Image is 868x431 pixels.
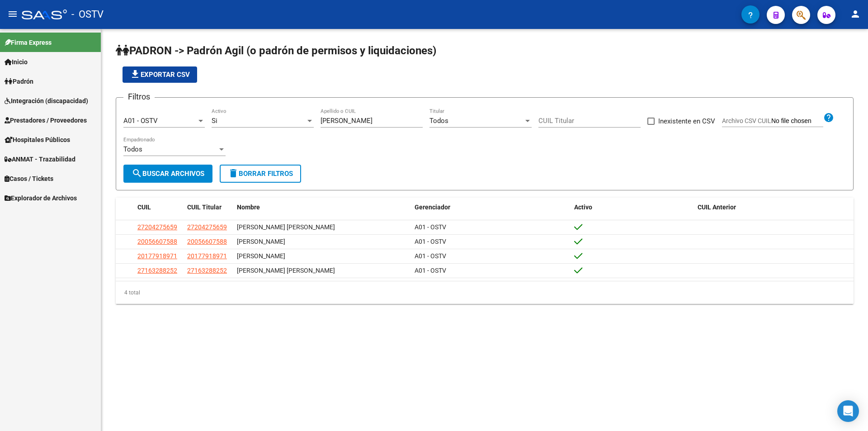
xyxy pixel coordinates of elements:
span: Inexistente en CSV [658,116,715,127]
span: Exportar CSV [130,71,190,79]
span: [PERSON_NAME] [237,238,285,245]
span: Explorador de Archivos [5,193,77,203]
span: Gerenciador [415,204,450,211]
datatable-header-cell: Gerenciador [411,198,571,217]
span: Hospitales Públicos [5,135,70,145]
span: 20056607588 [137,238,177,245]
span: Activo [574,204,592,211]
span: Integración (discapacidad) [5,96,88,106]
span: Prestadores / Proveedores [5,115,87,125]
span: Si [212,117,217,125]
mat-icon: file_download [130,69,141,80]
span: A01 - OSTV [415,223,446,231]
span: 27204275659 [187,223,227,231]
datatable-header-cell: CUIL [134,198,184,217]
span: Archivo CSV CUIL [722,117,771,124]
span: [PERSON_NAME] [PERSON_NAME] [237,267,335,274]
button: Borrar Filtros [220,165,301,183]
datatable-header-cell: CUIL Anterior [694,198,854,217]
span: 20177918971 [137,252,177,260]
mat-icon: delete [228,168,239,179]
span: [PERSON_NAME] [237,252,285,260]
span: 27163288252 [137,267,177,274]
div: 4 total [116,281,854,304]
datatable-header-cell: Nombre [233,198,411,217]
span: Todos [429,117,448,125]
span: CUIL [137,204,151,211]
span: [PERSON_NAME] [PERSON_NAME] [237,223,335,231]
mat-icon: menu [7,9,18,19]
datatable-header-cell: Activo [571,198,694,217]
span: Firma Express [5,38,52,47]
mat-icon: search [132,168,142,179]
h3: Filtros [123,90,155,103]
span: Todos [123,145,142,153]
datatable-header-cell: CUIL Titular [184,198,233,217]
span: A01 - OSTV [123,117,158,125]
span: PADRON -> Padrón Agil (o padrón de permisos y liquidaciones) [116,44,436,57]
button: Exportar CSV [123,66,197,83]
span: Inicio [5,57,28,67]
span: Buscar Archivos [132,170,204,178]
span: 27204275659 [137,223,177,231]
span: 27163288252 [187,267,227,274]
span: - OSTV [71,5,104,24]
span: Casos / Tickets [5,174,53,184]
span: 20056607588 [187,238,227,245]
span: A01 - OSTV [415,238,446,245]
span: ANMAT - Trazabilidad [5,154,75,164]
span: Padrón [5,76,33,86]
span: 20177918971 [187,252,227,260]
mat-icon: person [850,9,861,19]
span: Borrar Filtros [228,170,293,178]
mat-icon: help [823,112,834,123]
span: CUIL Titular [187,204,222,211]
button: Buscar Archivos [123,165,212,183]
span: A01 - OSTV [415,252,446,260]
span: A01 - OSTV [415,267,446,274]
div: Open Intercom Messenger [837,400,859,422]
input: Archivo CSV CUIL [771,117,823,125]
span: CUIL Anterior [698,204,736,211]
span: Nombre [237,204,260,211]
